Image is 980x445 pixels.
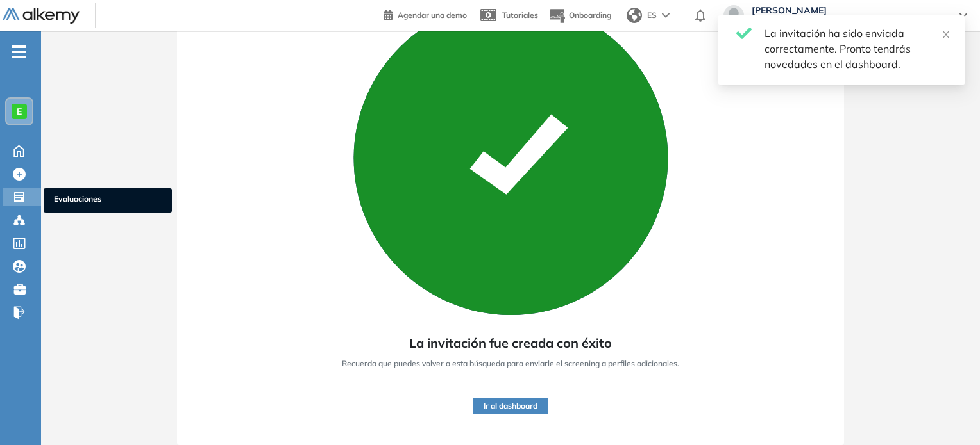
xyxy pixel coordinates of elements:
[384,6,467,22] a: Agendar una demo
[647,10,657,21] span: ES
[12,51,26,53] i: -
[548,2,611,29] button: Onboarding
[942,30,950,39] span: close
[752,5,947,15] span: [PERSON_NAME]
[502,10,538,20] span: Tutoriales
[569,10,611,20] span: Onboarding
[342,358,679,369] span: Recuerda que puedes volver a esta búsqueda para enviarle el screening a perfiles adicionales.
[765,26,949,72] div: La invitación ha sido enviada correctamente. Pronto tendrás novedades en el dashboard.
[17,106,22,117] span: E
[409,334,612,353] span: La invitación fue creada con éxito
[473,398,548,414] button: Ir al dashboard
[627,8,642,23] img: world
[398,10,467,20] span: Agendar una demo
[662,13,670,18] img: arrow
[54,193,162,207] span: Evaluaciones
[3,8,80,24] img: Logo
